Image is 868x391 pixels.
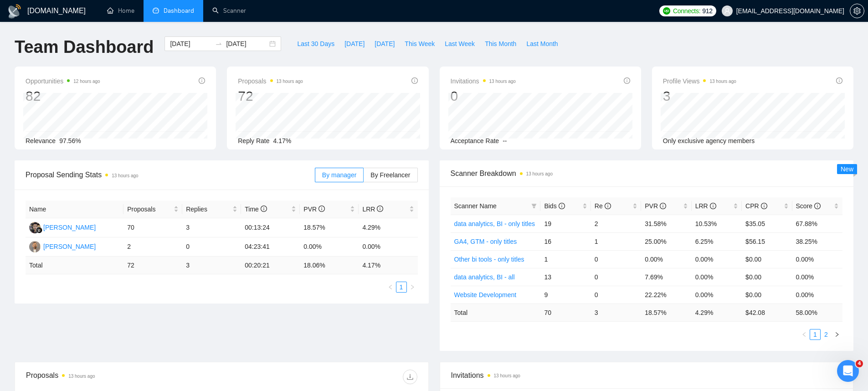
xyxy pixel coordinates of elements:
[540,250,591,268] td: 1
[494,373,520,378] time: 13 hours ago
[451,137,499,144] span: Acceptance Rate
[164,7,194,15] span: Dashboard
[29,223,96,231] a: IA[PERSON_NAME]
[123,218,182,237] td: 70
[796,202,821,210] span: Score
[277,79,303,84] time: 13 hours ago
[43,242,96,252] div: [PERSON_NAME]
[26,257,123,274] td: Total
[454,273,515,281] a: data analytics, BI - all
[673,6,700,16] span: Connects:
[710,203,716,209] span: info-circle
[559,203,565,209] span: info-circle
[29,222,41,233] img: IA
[451,87,516,105] div: 0
[742,286,792,304] td: $0.00
[303,206,325,213] span: PVR
[405,39,435,49] span: This Week
[396,282,406,292] a: 1
[521,36,563,51] button: Last Month
[451,304,541,321] td: Total
[454,202,497,210] span: Scanner Name
[641,268,691,286] td: 7.69%
[834,332,840,337] span: right
[273,137,292,144] span: 4.17%
[591,250,641,268] td: 0
[540,268,591,286] td: 13
[745,202,767,210] span: CPR
[810,329,820,340] a: 1
[322,171,356,179] span: By manager
[645,202,666,210] span: PVR
[238,76,303,87] span: Proposals
[182,237,241,257] td: 0
[186,204,231,214] span: Replies
[836,77,842,84] span: info-circle
[385,282,396,293] li: Previous Page
[170,39,211,49] input: Start date
[241,257,300,274] td: 00:20:21
[485,39,516,49] span: This Month
[318,206,325,212] span: info-circle
[663,76,736,87] span: Profile Views
[792,286,842,304] td: 0.00%
[591,304,641,321] td: 3
[531,203,537,209] span: filter
[792,215,842,232] td: 67.88%
[489,79,516,84] time: 13 hours ago
[370,171,410,179] span: By Freelancer
[7,4,22,19] img: logo
[261,206,267,212] span: info-circle
[212,7,246,15] a: searchScanner
[624,77,630,84] span: info-circle
[407,282,418,293] button: right
[641,286,691,304] td: 22.22%
[526,171,553,176] time: 13 hours ago
[107,7,134,15] a: homeHome
[792,250,842,268] td: 0.00%
[454,291,517,298] a: Website Development
[454,256,524,263] a: Other bi tools - only titles
[403,370,417,384] button: download
[799,329,810,340] li: Previous Page
[292,36,339,51] button: Last 30 Days
[123,257,182,274] td: 72
[856,360,863,367] span: 4
[591,268,641,286] td: 0
[724,8,730,14] span: user
[127,204,172,214] span: Proposals
[529,199,539,213] span: filter
[451,370,842,381] span: Invitations
[377,206,383,212] span: info-circle
[238,137,269,144] span: Reply Rate
[641,232,691,250] td: 25.00%
[591,232,641,250] td: 1
[245,206,267,213] span: Time
[810,329,821,340] li: 1
[692,268,742,286] td: 0.00%
[660,203,666,209] span: info-circle
[26,76,100,87] span: Opportunities
[540,286,591,304] td: 9
[297,39,334,49] span: Last 30 Days
[300,218,359,237] td: 18.57%
[68,374,95,379] time: 13 hours ago
[692,232,742,250] td: 6.25%
[410,284,415,290] span: right
[742,268,792,286] td: $0.00
[663,87,736,105] div: 3
[742,304,792,321] td: $ 42.08
[241,237,300,257] td: 04:23:41
[832,329,842,340] li: Next Page
[799,329,810,340] button: left
[36,227,42,233] img: gigradar-bm.png
[641,304,691,321] td: 18.57 %
[359,218,417,237] td: 4.29%
[385,282,396,293] button: left
[15,36,154,58] h1: Team Dashboard
[359,257,417,274] td: 4.17 %
[403,373,417,381] span: download
[692,250,742,268] td: 0.00%
[123,201,182,218] th: Proposals
[26,169,315,180] span: Proposal Sending Stats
